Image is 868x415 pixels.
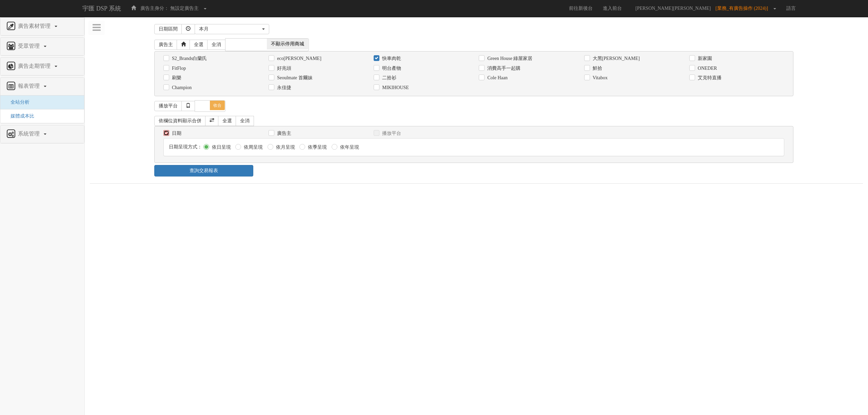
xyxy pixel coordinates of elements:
[218,116,236,126] a: 全選
[169,144,202,149] span: 日期呈現方式：
[190,40,208,50] a: 全選
[632,6,714,11] span: [PERSON_NAME][PERSON_NAME]
[210,101,225,110] span: 收合
[16,83,43,89] span: 報表管理
[306,144,327,151] label: 依季呈現
[170,6,199,11] span: 無設定廣告主
[696,55,712,62] label: 新家園
[16,23,54,29] span: 廣告素材管理
[195,24,269,34] button: 本月
[236,116,254,126] a: 全消
[5,81,79,92] a: 報表管理
[338,144,359,151] label: 依年呈現
[275,55,321,62] label: eco[PERSON_NAME]
[5,41,79,52] a: 受眾管理
[5,21,79,32] a: 廣告素材管理
[380,84,409,91] label: MIKIHOUSE
[591,55,640,62] label: 大黑[PERSON_NAME]
[140,6,169,11] span: 廣告主身分：
[275,75,313,81] label: Seoulmate 首爾妹
[5,61,79,72] a: 廣告走期管理
[207,40,225,50] a: 全消
[380,65,401,72] label: 明台產物
[5,113,34,119] a: 媒體成本比
[380,130,401,137] label: 播放平台
[154,165,253,177] a: 查詢交易報表
[16,131,43,137] span: 系統管理
[591,75,608,81] label: Vitabox
[380,55,401,62] label: 快車肉乾
[486,55,532,62] label: Green House 綠屋家居
[170,84,192,91] label: Champion
[199,26,261,33] div: 本月
[170,75,181,81] label: 刷樂
[170,55,207,62] label: S2_Brands白蘭氏
[715,6,771,11] span: [業務_有廣告操作 (2024)]
[696,75,722,81] label: 艾克特直播
[275,84,291,91] label: 永佳捷
[170,130,181,137] label: 日期
[170,65,186,72] label: FitFlop
[275,130,291,137] label: 廣告主
[16,63,54,69] span: 廣告走期管理
[5,129,79,140] a: 系統管理
[210,144,231,151] label: 依日呈現
[591,65,602,72] label: 鮮拾
[486,65,520,72] label: 消費高手一起購
[16,43,43,49] span: 受眾管理
[696,65,717,72] label: ONEDER
[486,75,507,81] label: Cole Haan
[242,144,263,151] label: 依周呈現
[275,65,291,72] label: 好兆頭
[267,39,308,49] span: 不顯示停用商城
[5,100,29,105] a: 全站分析
[274,144,295,151] label: 依月呈現
[380,75,396,81] label: 二拾衫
